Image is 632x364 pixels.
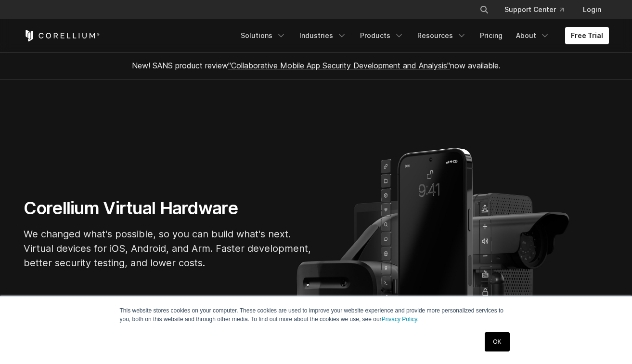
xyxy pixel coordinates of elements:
[235,27,609,44] div: Navigation Menu
[120,306,513,324] p: This website stores cookies on your computer. These cookies are used to improve your website expe...
[485,332,509,351] a: OK
[474,27,508,44] a: Pricing
[235,27,292,44] a: Solutions
[24,197,312,219] h1: Corellium Virtual Hardware
[497,1,571,18] a: Support Center
[468,1,609,18] div: Navigation Menu
[476,1,493,18] button: Search
[132,61,501,70] span: New! SANS product review now available.
[382,316,419,323] a: Privacy Policy.
[565,27,609,44] a: Free Trial
[575,1,609,18] a: Login
[294,27,352,44] a: Industries
[228,61,450,70] a: "Collaborative Mobile App Security Development and Analysis"
[412,27,472,44] a: Resources
[24,227,312,270] p: We changed what's possible, so you can build what's next. Virtual devices for iOS, Android, and A...
[510,27,555,44] a: About
[24,30,100,41] a: Corellium Home
[354,27,410,44] a: Products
